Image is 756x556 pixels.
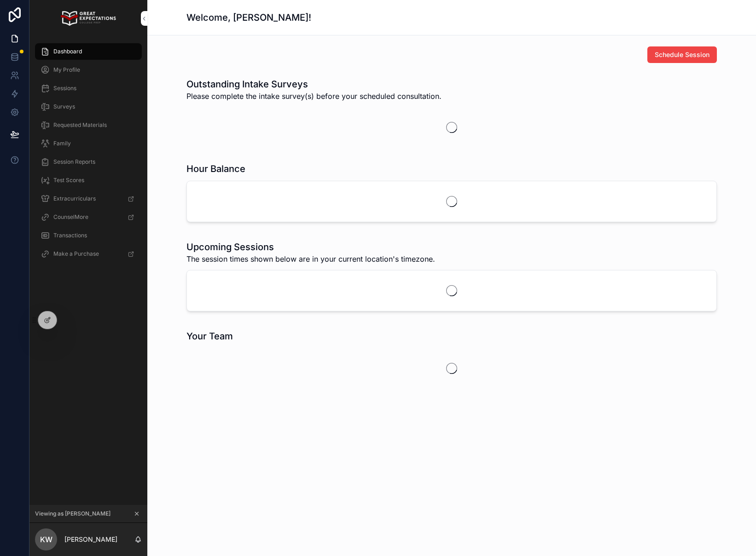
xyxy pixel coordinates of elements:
p: [PERSON_NAME] [64,535,117,544]
h1: Upcoming Sessions [186,241,435,253]
span: Schedule Session [655,50,709,59]
span: Dashboard [53,48,82,55]
span: CounselMore [53,213,88,221]
span: Session Reports [53,158,95,166]
a: My Profile [35,62,142,78]
a: Make a Purchase [35,246,142,262]
h1: Outstanding Intake Surveys [186,78,442,91]
a: Requested Materials [35,117,142,133]
span: Surveys [53,103,75,110]
span: KW [40,534,52,545]
span: Family [53,140,71,147]
a: Extracurriculars [35,190,142,207]
img: App logo [61,11,116,26]
span: Sessions [53,85,76,92]
span: Transactions [53,232,87,239]
a: Transactions [35,227,142,244]
a: Dashboard [35,43,142,60]
a: Test Scores [35,172,142,189]
a: Session Reports [35,154,142,170]
a: Surveys [35,98,142,115]
a: Sessions [35,80,142,97]
span: Make a Purchase [53,250,99,258]
span: The session times shown below are in your current location's timezone. [186,253,435,264]
span: Please complete the intake survey(s) before your scheduled consultation. [186,91,442,102]
span: Extracurriculars [53,195,96,202]
span: Requested Materials [53,121,107,129]
span: Test Scores [53,177,84,184]
a: Family [35,135,142,152]
div: scrollable content [29,37,147,274]
span: Viewing as [PERSON_NAME] [35,510,110,517]
h1: Hour Balance [186,162,245,175]
span: My Profile [53,66,80,74]
h1: Your Team [186,330,233,343]
a: CounselMore [35,209,142,225]
button: Schedule Session [647,46,717,63]
h1: Welcome, [PERSON_NAME]! [186,11,311,24]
